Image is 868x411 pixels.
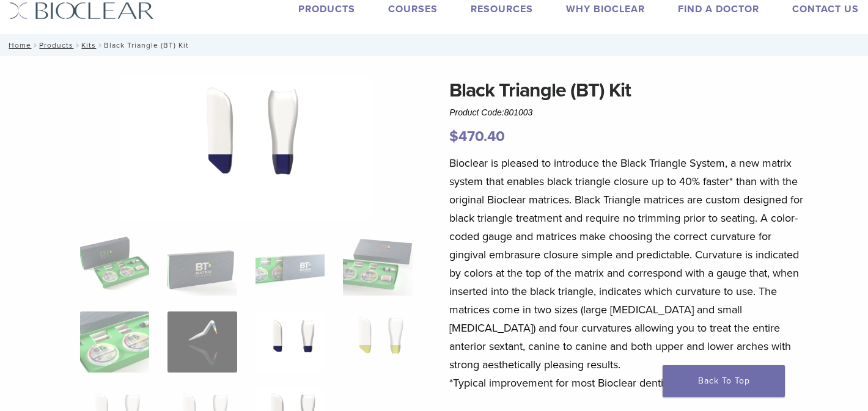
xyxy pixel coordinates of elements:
[9,2,154,20] img: Bioclear
[256,235,325,296] img: Black Triangle (BT) Kit - Image 3
[167,235,237,296] img: Black Triangle (BT) Kit - Image 2
[31,42,39,48] span: /
[504,107,533,117] span: 801003
[80,235,149,296] img: Intro-Black-Triangle-Kit-6-Copy-e1548792917662-324x324.jpg
[792,3,859,15] a: Contact Us
[81,41,96,49] a: Kits
[96,42,104,48] span: /
[167,311,237,373] img: Black Triangle (BT) Kit - Image 6
[256,311,325,373] img: Black Triangle (BT) Kit - Image 7
[449,128,505,145] bdi: 470.40
[343,235,412,296] img: Black Triangle (BT) Kit - Image 4
[663,365,785,397] a: Back To Top
[449,107,532,117] span: Product Code:
[73,42,81,48] span: /
[449,76,803,105] h1: Black Triangle (BT) Kit
[80,311,149,373] img: Black Triangle (BT) Kit - Image 5
[449,154,803,392] p: Bioclear is pleased to introduce the Black Triangle System, a new matrix system that enables blac...
[471,3,533,15] a: Resources
[39,41,73,49] a: Products
[388,3,438,15] a: Courses
[119,76,373,219] img: Black Triangle (BT) Kit - Image 11
[298,3,355,15] a: Products
[449,128,458,145] span: $
[343,311,412,373] img: Black Triangle (BT) Kit - Image 8
[5,41,31,49] a: Home
[566,3,645,15] a: Why Bioclear
[678,3,759,15] a: Find A Doctor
